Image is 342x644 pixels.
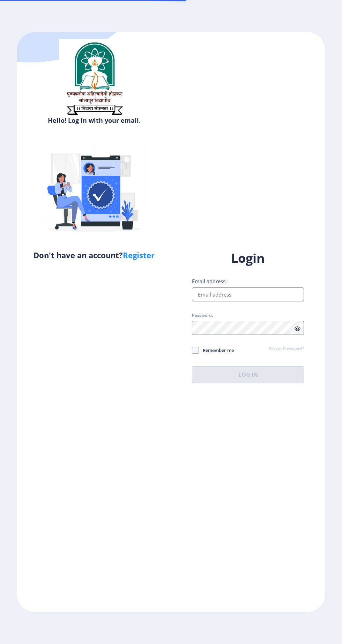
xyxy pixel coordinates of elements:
[269,346,304,352] a: Forgot Password?
[192,250,304,267] h1: Login
[192,313,213,318] label: Password:
[192,287,304,301] input: Email address
[192,366,304,383] button: Log In
[192,278,227,285] label: Email address:
[22,116,166,125] h6: Hello! Log in with your email.
[123,250,155,260] a: Register
[33,127,155,249] img: Verified-rafiki.svg
[22,249,166,261] h5: Don't have an account?
[59,39,129,118] img: sulogo.png
[199,346,234,354] span: Remember me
